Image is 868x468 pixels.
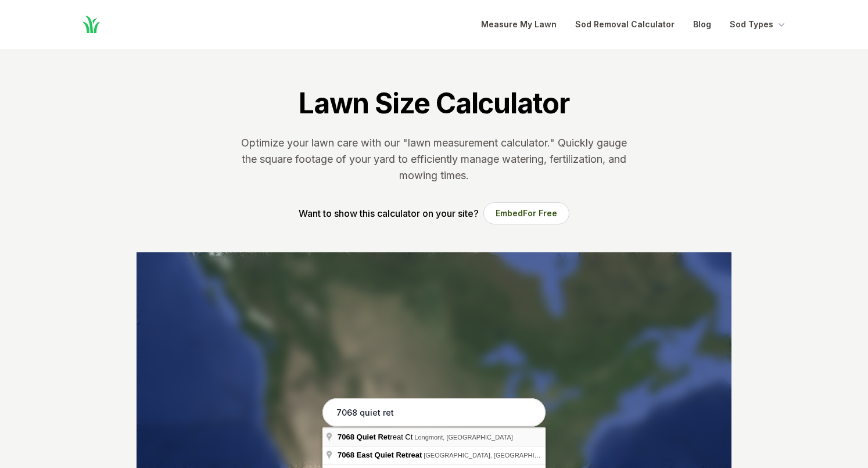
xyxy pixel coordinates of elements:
button: Sod Types [730,17,787,31]
a: Sod Removal Calculator [575,17,675,31]
h1: Lawn Size Calculator [299,86,569,121]
a: Measure My Lawn [481,17,557,31]
a: Blog [693,17,711,31]
span: [GEOGRAPHIC_DATA], [GEOGRAPHIC_DATA] [424,452,560,459]
span: Quiet Ret [357,433,390,441]
p: Want to show this calculator on your site? [299,206,479,220]
p: Optimize your lawn care with our "lawn measurement calculator." Quickly gauge the square footage ... [239,135,629,184]
span: Longmont, [GEOGRAPHIC_DATA] [414,434,513,441]
span: 7068 [338,433,354,441]
input: Enter your address to get started [322,398,546,427]
button: EmbedFor Free [483,202,569,224]
span: 7068 East Quiet Retreat [338,451,422,459]
span: For Free [523,208,557,218]
span: reat Ct [338,433,414,441]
